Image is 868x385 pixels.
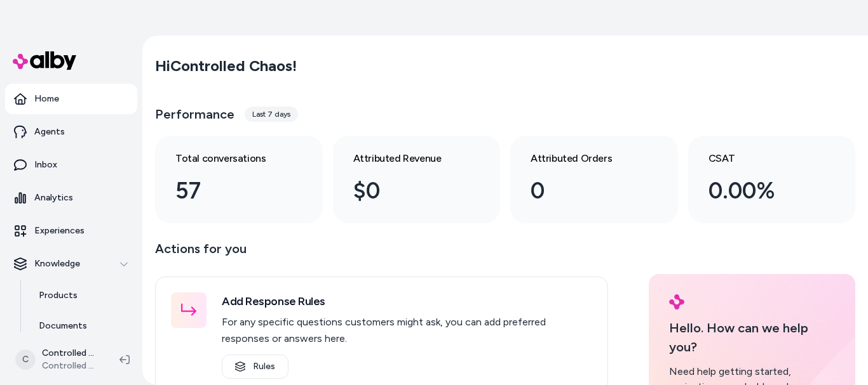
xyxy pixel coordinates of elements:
p: Analytics [34,192,73,204]
a: Inbox [5,150,137,180]
p: Controlled Chaos Shopify [42,347,99,360]
a: Total conversations 57 [155,136,323,223]
div: 0.00% [709,174,815,208]
span: Controlled Chaos [42,360,99,372]
p: Hello. How can we help you? [669,318,835,356]
span: C [15,349,36,370]
p: Inbox [34,159,57,171]
p: Products [39,289,78,302]
a: Agents [5,117,137,147]
a: CSAT 0.00% [688,136,856,223]
a: Rules [222,355,288,379]
h3: Add Response Rules [222,292,592,310]
a: Products [26,280,137,311]
a: Home [5,84,137,114]
h3: Attributed Orders [531,151,637,166]
button: Knowledge [5,249,137,279]
img: alby Logo [669,294,684,310]
p: Home [34,93,59,105]
div: 57 [175,174,282,208]
p: Agents [34,126,65,138]
img: alby Logo [13,51,76,70]
p: For any specific questions customers might ask, you can add preferred responses or answers here. [222,314,592,347]
p: Experiences [34,225,85,237]
a: Experiences [5,216,137,246]
p: Documents [39,320,87,332]
div: 0 [531,174,637,208]
div: $0 [353,174,460,208]
div: Last 7 days [245,107,298,122]
a: Attributed Revenue $0 [333,136,501,223]
a: Attributed Orders 0 [510,136,678,223]
button: CControlled Chaos ShopifyControlled Chaos [8,339,109,380]
a: Documents [26,311,137,341]
p: Actions for you [155,238,608,269]
p: Knowledge [34,258,80,270]
a: Analytics [5,183,137,213]
h3: Performance [155,105,234,123]
h2: Hi Controlled Chaos ! [155,56,297,75]
h3: Total conversations [175,151,282,166]
h3: Attributed Revenue [353,151,460,166]
h3: CSAT [709,151,815,166]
